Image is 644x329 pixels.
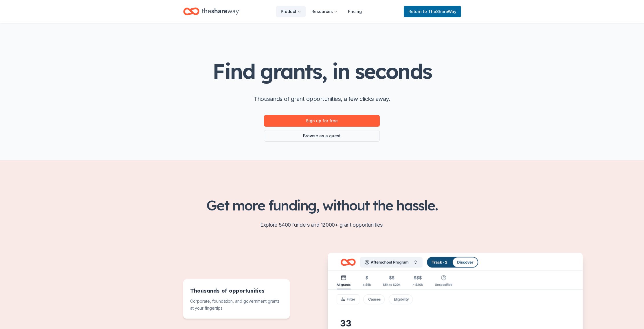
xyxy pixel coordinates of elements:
[183,5,239,18] a: Home
[307,6,342,17] button: Resources
[183,220,461,230] p: Explore 5400 funders and 12000+ grant opportunities.
[264,115,380,127] a: Sign up for free
[183,197,461,213] h2: Get more funding, without the hassle.
[404,6,461,17] a: Returnto TheShareWay
[423,9,456,14] span: to TheShareWay
[264,130,380,142] a: Browse as a guest
[408,8,456,15] span: Return
[212,60,431,83] h1: Find grants, in seconds
[343,6,366,17] a: Pricing
[254,94,390,103] p: Thousands of grant opportunities, a few clicks away.
[276,5,366,18] nav: Main
[276,6,306,17] button: Product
